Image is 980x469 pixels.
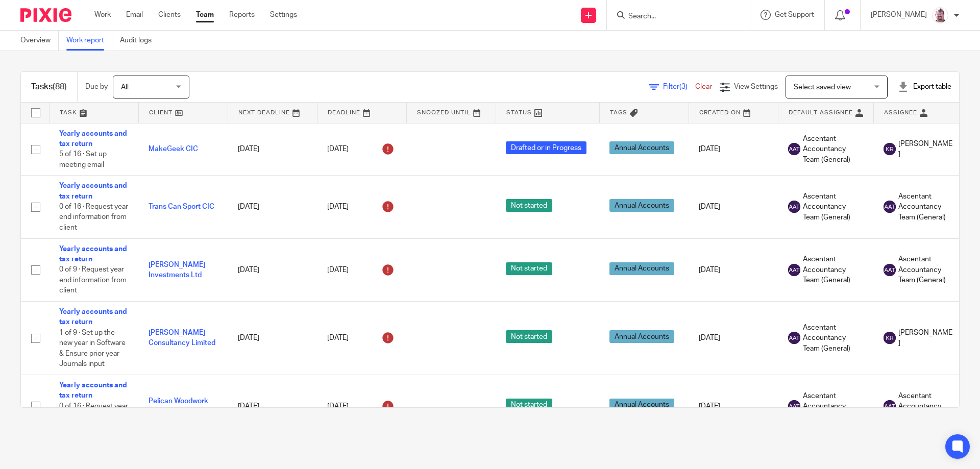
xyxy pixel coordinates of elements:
[884,400,896,412] img: svg%3E
[788,400,800,412] img: svg%3E
[734,83,778,90] span: View Settings
[158,10,181,20] a: Clients
[228,375,317,437] td: [DATE]
[59,266,127,294] span: 0 of 9 · Request year end information from client
[506,262,552,275] span: Not started
[609,141,674,154] span: Annual Accounts
[31,82,67,92] h1: Tasks
[788,332,800,344] img: svg%3E
[898,328,952,349] span: [PERSON_NAME]
[884,332,896,344] img: svg%3E
[59,130,127,147] a: Yearly accounts and tax return
[884,143,896,155] img: svg%3E
[610,110,627,115] span: Tags
[788,201,800,213] img: svg%3E
[689,176,778,238] td: [DATE]
[126,10,143,20] a: Email
[149,203,214,210] a: Trans Can Sport CIC
[506,199,552,212] span: Not started
[506,330,552,343] span: Not started
[228,176,317,238] td: [DATE]
[609,330,674,343] span: Annual Accounts
[775,11,814,18] span: Get Support
[689,123,778,176] td: [DATE]
[689,302,778,375] td: [DATE]
[229,10,255,20] a: Reports
[803,254,863,285] span: Ascentant Accountancy Team (General)
[627,12,719,21] input: Search
[506,141,586,154] span: Drafted or in Progress
[689,375,778,437] td: [DATE]
[59,151,107,168] span: 5 of 16 · Set up meeting email
[149,145,198,153] a: MakeGeek CIC
[149,329,215,347] a: [PERSON_NAME] Consultancy Limited
[689,238,778,301] td: [DATE]
[898,254,952,285] span: Ascentant Accountancy Team (General)
[609,262,674,275] span: Annual Accounts
[228,302,317,375] td: [DATE]
[196,10,214,20] a: Team
[20,31,59,51] a: Overview
[695,83,712,90] a: Clear
[327,199,396,215] div: [DATE]
[149,398,208,415] a: Pelican Woodwork Limited
[871,10,927,20] p: [PERSON_NAME]
[803,323,863,354] span: Ascentant Accountancy Team (General)
[59,245,127,263] a: Yearly accounts and tax return
[59,203,128,231] span: 0 of 16 · Request year end information from client
[327,398,396,414] div: [DATE]
[327,262,396,278] div: [DATE]
[803,391,863,422] span: Ascentant Accountancy Team (General)
[59,382,127,399] a: Yearly accounts and tax return
[663,83,695,90] span: Filter
[94,10,111,20] a: Work
[121,84,129,91] span: All
[270,10,297,20] a: Settings
[327,141,396,157] div: [DATE]
[228,238,317,301] td: [DATE]
[85,82,108,92] p: Due by
[803,134,863,165] span: Ascentant Accountancy Team (General)
[609,399,674,411] span: Annual Accounts
[59,308,127,326] a: Yearly accounts and tax return
[884,264,896,276] img: svg%3E
[149,261,205,279] a: [PERSON_NAME] Investments Ltd
[327,330,396,346] div: [DATE]
[59,403,128,431] span: 0 of 16 · Request year end information from client
[884,201,896,213] img: svg%3E
[803,191,863,223] span: Ascentant Accountancy Team (General)
[794,84,851,91] span: Select saved view
[788,264,800,276] img: svg%3E
[120,31,159,51] a: Audit logs
[898,391,952,422] span: Ascentant Accountancy Team (General)
[59,182,127,200] a: Yearly accounts and tax return
[932,7,948,23] img: KD3.png
[898,191,952,223] span: Ascentant Accountancy Team (General)
[788,143,800,155] img: svg%3E
[228,123,317,176] td: [DATE]
[53,83,67,91] span: (88)
[679,83,688,90] span: (3)
[609,199,674,212] span: Annual Accounts
[66,31,112,51] a: Work report
[506,399,552,411] span: Not started
[898,139,952,160] span: [PERSON_NAME]
[898,82,951,92] div: Export table
[59,329,126,368] span: 1 of 9 · Set up the new year in Software & Ensure prior year Journals input
[20,8,71,22] img: Pixie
